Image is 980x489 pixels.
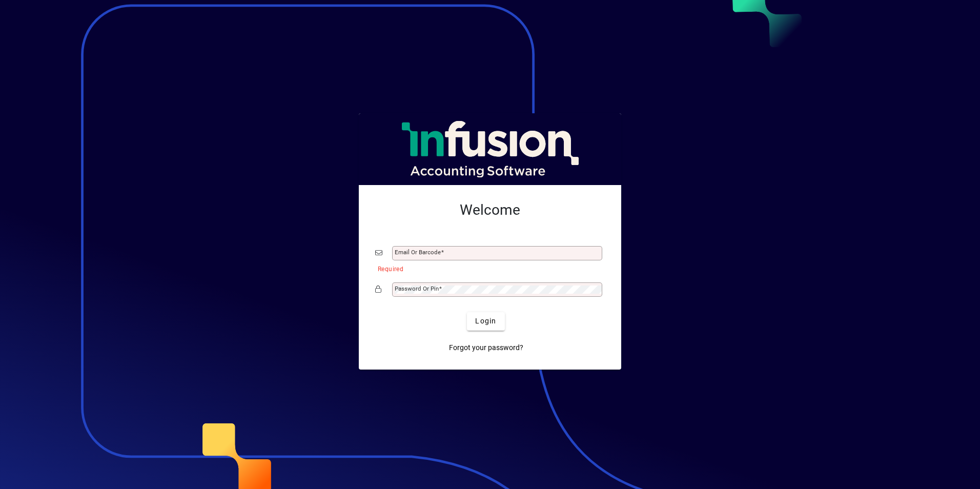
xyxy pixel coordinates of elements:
[475,316,496,327] span: Login
[395,249,441,256] mat-label: Email or Barcode
[395,285,439,292] mat-label: Password or Pin
[375,201,605,219] h2: Welcome
[445,339,527,357] a: Forgot your password?
[449,342,523,353] span: Forgot your password?
[378,263,597,274] mat-error: Required
[467,312,504,331] button: Login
